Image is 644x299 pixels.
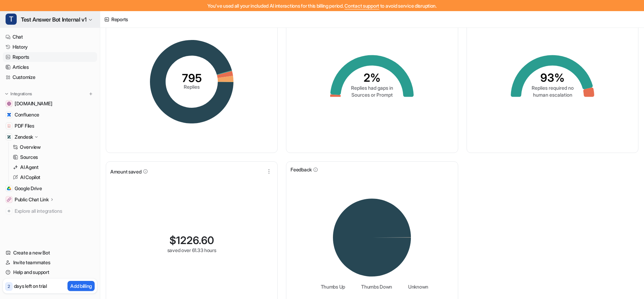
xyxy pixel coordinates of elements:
[3,206,97,216] a: Explore all integrations
[7,186,11,191] img: Google Drive
[88,91,93,96] img: menu_add.svg
[3,99,97,108] a: www.attentive.com[DOMAIN_NAME]
[8,283,10,290] p: 2
[10,91,32,97] p: Integrations
[20,174,40,181] p: AI Copilot
[7,102,11,106] img: www.attentive.com
[3,52,97,62] a: Reports
[20,154,38,161] p: Sources
[3,121,97,131] a: PDF FilesPDF Files
[20,144,41,151] p: Overview
[3,184,97,193] a: Google DriveGoogle Drive
[351,92,393,98] tspan: Sources or Prompt
[7,113,11,117] img: Confluence
[70,282,92,290] p: Add billing
[15,185,42,192] span: Google Drive
[10,152,97,162] a: Sources
[3,32,97,42] a: Chat
[316,283,345,290] li: Thumbs Up
[6,14,17,25] span: T
[3,248,97,258] a: Create a new Bot
[176,234,214,247] span: 1226.60
[67,281,95,291] button: Add billing
[4,91,9,96] img: expand menu
[182,71,202,85] tspan: 795
[351,85,393,91] tspan: Replies had gaps in
[15,122,34,129] span: PDF Files
[531,85,573,91] tspan: Replies required no
[356,283,392,290] li: Thumbs Down
[3,110,97,120] a: ConfluenceConfluence
[169,234,214,247] div: $
[184,84,200,90] tspan: Replies
[291,166,312,173] span: Feedback
[10,172,97,182] a: AI Copilot
[167,247,216,254] div: saved over 61.33 hours
[15,205,94,217] span: Explore all integrations
[344,3,379,9] span: Contact support
[15,111,39,118] span: Confluence
[3,42,97,52] a: History
[3,62,97,72] a: Articles
[15,134,33,140] p: Zendesk
[111,16,128,23] div: Reports
[10,142,97,152] a: Overview
[15,100,52,107] span: [DOMAIN_NAME]
[3,90,34,97] button: Integrations
[21,15,86,24] span: Test Answer Bot Internal v1
[540,71,565,84] tspan: 93%
[14,282,47,290] p: days left on trial
[10,162,97,172] a: AI Agent
[7,197,11,202] img: Public Chat Link
[3,258,97,267] a: Invite teammates
[6,208,13,215] img: explore all integrations
[15,196,49,203] p: Public Chat Link
[403,283,428,290] li: Unknown
[110,168,142,175] span: Amount saved
[3,72,97,82] a: Customize
[20,164,39,171] p: AI Agent
[364,71,381,84] tspan: 2%
[533,92,572,98] tspan: human escalation
[7,135,11,139] img: Zendesk
[7,124,11,128] img: PDF Files
[3,267,97,277] a: Help and support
